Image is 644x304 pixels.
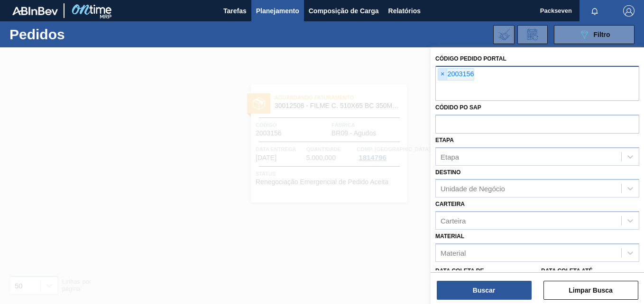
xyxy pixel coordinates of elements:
[441,185,505,193] div: Unidade de Negócio
[223,5,247,17] span: Tarefas
[554,25,635,44] button: Filtro
[12,7,58,15] img: TNhmsLtSVTkK8tSr43FrP2fwEKptu5GPRR3wAAAABJRU5ErkJggg==
[623,5,635,17] img: Logout
[438,69,447,80] span: ×
[435,104,481,111] label: Códido PO SAP
[438,68,474,80] div: 2003156
[435,55,506,62] label: Código Pedido Portal
[388,5,421,17] span: Relatórios
[441,152,459,161] div: Etapa
[9,29,142,40] h1: Pedidos
[594,31,610,38] span: Filtro
[256,5,299,17] span: Planejamento
[435,268,484,274] label: Data coleta de
[517,25,548,44] div: Solicitação de Revisão de Pedidos
[309,5,379,17] span: Composição de Carga
[441,249,466,257] div: Material
[435,137,454,143] label: Etapa
[441,217,466,225] div: Carteira
[541,268,592,274] label: Data coleta até
[493,25,515,44] div: Importar Negociações dos Pedidos
[435,233,464,240] label: Material
[580,4,610,18] button: Notificações
[435,201,465,207] label: Carteira
[435,169,460,176] label: Destino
